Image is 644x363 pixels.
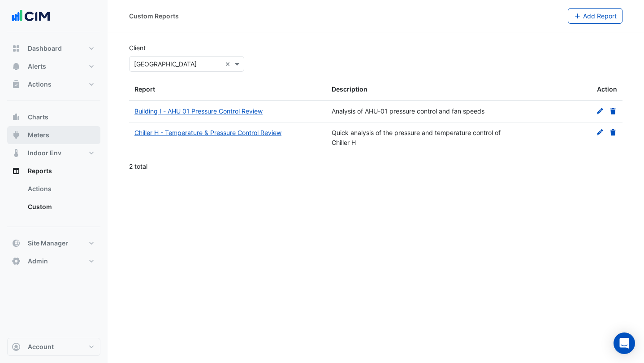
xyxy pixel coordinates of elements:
[583,12,617,20] span: Add Report
[21,198,100,216] a: Custom
[134,107,263,115] a: Building I - AHU 01 Pressure Control Review
[12,166,21,175] app-icon: Reports
[7,234,100,252] button: Site Manager
[11,7,51,25] img: Company Logo
[129,43,146,52] label: Client
[28,342,54,351] span: Account
[21,180,100,198] a: Actions
[12,62,21,71] app-icon: Alerts
[12,113,21,122] app-icon: Charts
[7,57,100,75] button: Alerts
[7,75,100,93] button: Actions
[28,166,52,175] span: Reports
[332,85,367,93] span: Description
[609,129,617,136] a: Delete
[7,126,100,144] button: Meters
[7,338,100,356] button: Account
[7,162,100,180] button: Reports
[134,85,155,93] span: Report
[129,155,622,178] div: 2 total
[332,128,518,149] div: Quick analysis of the pressure and temperature control of Chiller H
[7,252,100,270] button: Admin
[7,180,100,219] div: Reports
[28,239,68,248] span: Site Manager
[12,239,21,248] app-icon: Site Manager
[28,113,48,122] span: Charts
[12,131,21,140] app-icon: Meters
[596,107,604,115] a: Edit
[28,62,46,71] span: Alerts
[609,107,617,115] a: Delete
[12,44,21,53] app-icon: Dashboard
[28,257,48,266] span: Admin
[596,129,604,136] a: Edit
[597,84,617,95] span: Action
[568,8,623,24] button: Add Report
[12,149,21,157] app-icon: Indoor Env
[28,149,61,157] span: Indoor Env
[614,332,635,354] div: Open Intercom Messenger
[332,106,518,117] div: Analysis of AHU-01 pressure control and fan speeds
[129,11,179,21] div: Custom Reports
[7,39,100,57] button: Dashboard
[225,59,233,69] span: Clear
[28,44,62,53] span: Dashboard
[12,80,21,89] app-icon: Actions
[134,129,281,136] a: Chiller H - Temperature & Pressure Control Review
[7,108,100,126] button: Charts
[7,144,100,162] button: Indoor Env
[28,80,52,89] span: Actions
[12,257,21,266] app-icon: Admin
[28,131,49,140] span: Meters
